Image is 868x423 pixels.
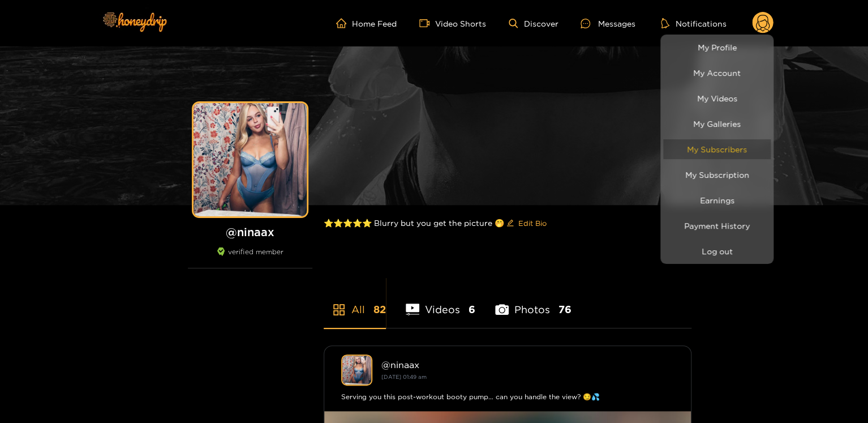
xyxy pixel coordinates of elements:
[663,241,771,261] button: Log out
[663,63,771,83] a: My Account
[663,37,771,57] a: My Profile
[663,88,771,108] a: My Videos
[663,139,771,159] a: My Subscribers
[663,114,771,134] a: My Galleries
[663,165,771,185] a: My Subscription
[663,190,771,210] a: Earnings
[663,216,771,236] a: Payment History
